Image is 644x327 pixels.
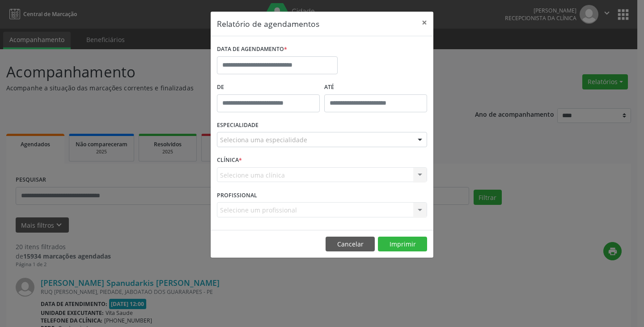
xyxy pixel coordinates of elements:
[217,153,242,167] label: CLÍNICA
[220,135,307,144] span: Seleciona uma especialidade
[326,237,375,252] button: Cancelar
[217,119,258,132] label: ESPECIALIDADE
[324,81,427,94] label: ATÉ
[415,12,433,34] button: Close
[217,188,257,202] label: PROFISSIONAL
[217,18,319,30] h5: Relatório de agendamentos
[217,81,320,94] label: De
[217,42,287,56] label: DATA DE AGENDAMENTO
[378,237,427,252] button: Imprimir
